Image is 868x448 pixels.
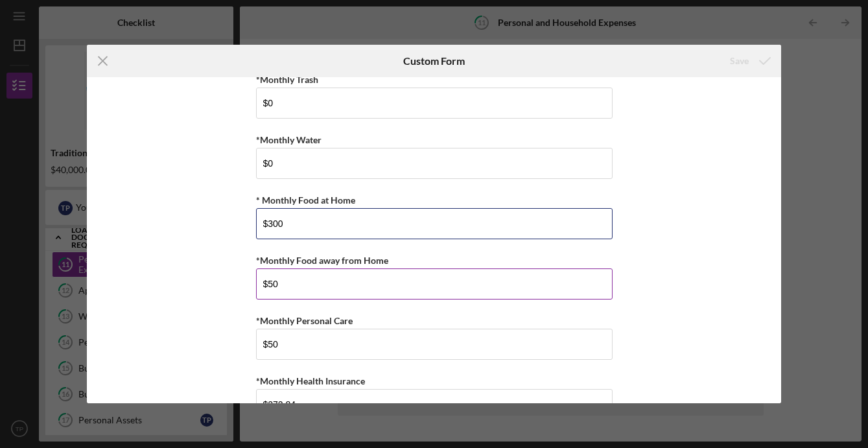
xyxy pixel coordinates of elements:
label: *Monthly Health Insurance [256,375,365,386]
label: * Monthly Food at Home [256,195,355,206]
h6: Custom Form [403,55,465,67]
button: Save [717,48,781,74]
label: *Monthly Trash [256,74,318,85]
label: *Monthly Personal Care [256,315,353,326]
div: Save [730,48,749,74]
label: *Monthly Water [256,134,322,145]
label: *Monthly Food away from Home [256,255,388,266]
